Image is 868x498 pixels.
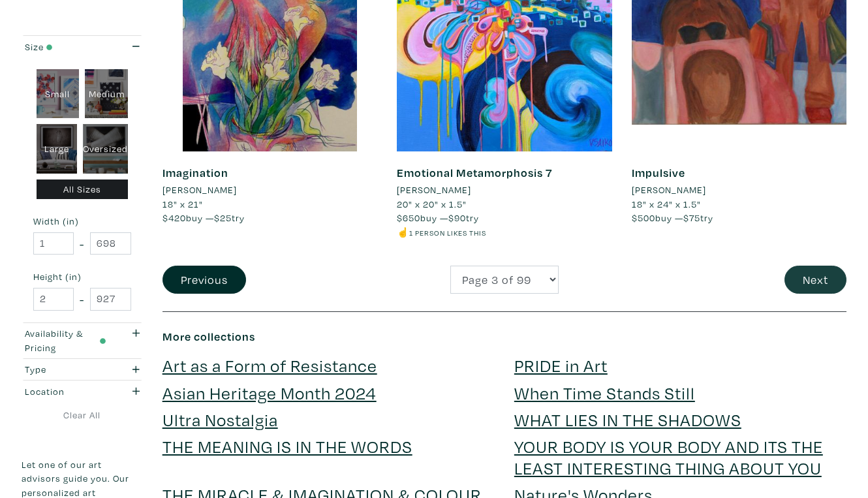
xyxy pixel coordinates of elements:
[397,183,471,197] li: [PERSON_NAME]
[22,408,143,422] a: Clear All
[514,435,823,478] a: YOUR BODY IS YOUR BODY AND ITS THE LEAST INTERESTING THING ABOUT YOU
[25,40,106,54] div: Size
[85,69,128,119] div: Medium
[632,198,701,210] span: 18" x 24" x 1.5"
[80,290,84,308] span: -
[22,36,143,57] button: Size
[163,408,278,431] a: Ultra Nostalgia
[163,183,377,197] a: [PERSON_NAME]
[25,384,106,399] div: Location
[632,211,713,224] span: buy — try
[163,211,186,224] span: $420
[22,323,143,358] button: Availability & Pricing
[514,354,608,377] a: PRIDE in Art
[632,183,846,197] a: [PERSON_NAME]
[397,211,479,224] span: buy — try
[25,362,106,377] div: Type
[397,211,420,224] span: $650
[163,211,245,224] span: buy — try
[514,381,695,404] a: When Time Stands Still
[163,198,203,210] span: 18" x 21"
[683,211,700,224] span: $75
[214,211,232,224] span: $25
[397,225,612,240] li: ☝️
[33,272,131,281] small: Height (in)
[632,211,655,224] span: $500
[632,165,685,180] a: Impulsive
[22,359,143,381] button: Type
[448,211,466,224] span: $90
[632,183,706,197] li: [PERSON_NAME]
[163,354,377,377] a: Art as a Form of Resistance
[409,228,486,238] small: 1 person likes this
[397,183,612,197] a: [PERSON_NAME]
[37,124,78,174] div: Large
[163,435,412,458] a: THE MEANING IS IN THE WORDS
[83,124,128,174] div: Oversized
[163,266,246,294] button: Previous
[163,183,237,197] li: [PERSON_NAME]
[163,165,228,180] a: Imagination
[25,326,106,354] div: Availability & Pricing
[397,165,552,180] a: Emotional Metamorphosis 7
[22,381,143,402] button: Location
[397,198,467,210] span: 20" x 20" x 1.5"
[33,217,131,226] small: Width (in)
[784,266,846,294] button: Next
[80,235,84,253] span: -
[514,408,741,431] a: WHAT LIES IN THE SHADOWS
[163,330,846,344] h6: More collections
[37,179,129,200] div: All Sizes
[37,69,80,119] div: Small
[163,381,377,404] a: Asian Heritage Month 2024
